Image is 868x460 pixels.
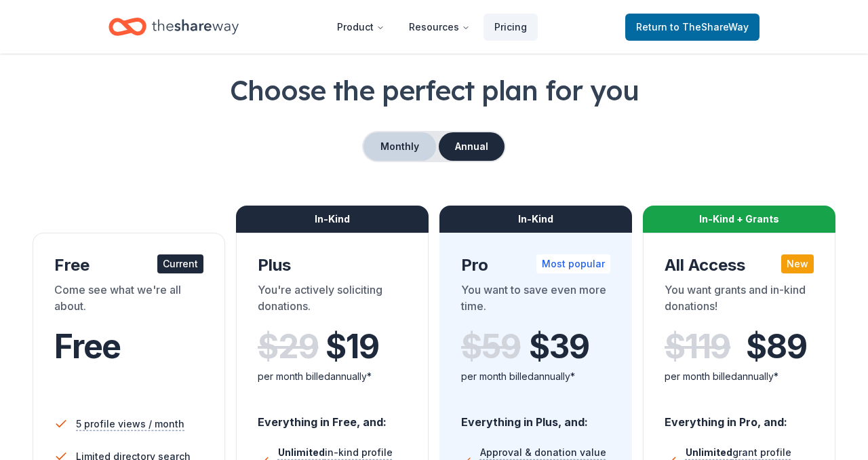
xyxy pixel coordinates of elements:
span: $ 39 [529,328,589,366]
button: Resources [398,14,481,41]
span: to TheShareWay [670,21,749,33]
div: You want to save even more time. [461,282,610,320]
span: Unlimited [278,446,325,458]
span: $ 19 [325,328,378,366]
div: per month billed annually* [461,368,610,385]
div: You're actively soliciting donations. [258,282,407,320]
button: Monthly [363,132,436,161]
div: Plus [258,254,407,276]
div: per month billed annually* [258,368,407,385]
div: In-Kind + Grants [643,206,835,233]
button: Product [326,14,395,41]
div: In-Kind [236,206,429,233]
span: Return [636,19,749,35]
h1: Choose the perfect plan for you [33,71,835,109]
a: Returnto TheShareWay [625,14,759,41]
nav: Main [326,11,538,43]
span: Unlimited [686,446,732,458]
span: Free [54,326,121,366]
div: Free [54,254,203,276]
a: Home [108,11,239,43]
span: $ 89 [746,328,806,366]
div: Pro [461,254,610,276]
div: Current [157,254,203,273]
div: Everything in Free, and: [258,402,407,431]
div: You want grants and in-kind donations! [665,282,814,320]
div: Come see what we're all about. [54,282,203,320]
div: New [781,254,814,273]
a: Pricing [484,14,538,41]
div: All Access [665,254,814,276]
button: Annual [439,132,505,161]
div: Everything in Plus, and: [461,402,610,431]
div: Most popular [536,254,610,273]
span: 5 profile views / month [76,416,184,432]
div: In-Kind [439,206,632,233]
div: Everything in Pro, and: [665,402,814,431]
div: per month billed annually* [665,368,814,385]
